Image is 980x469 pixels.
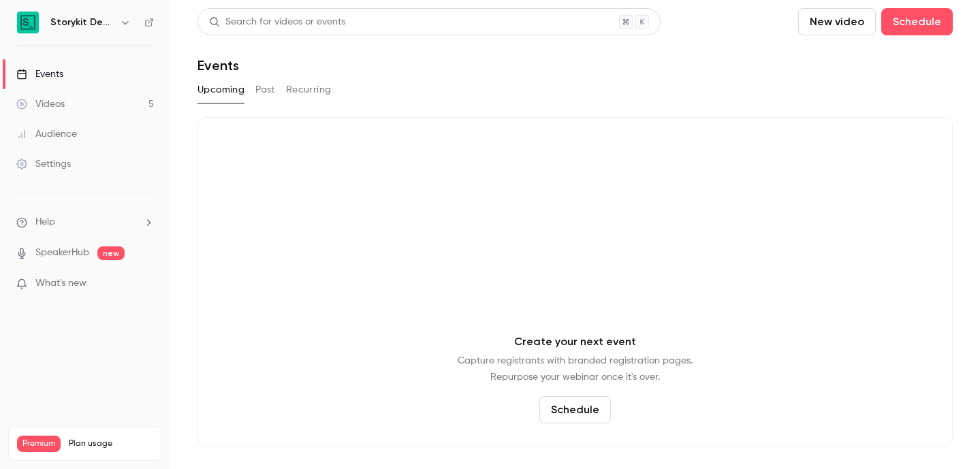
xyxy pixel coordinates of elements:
[69,438,153,449] span: Plan usage
[97,246,125,260] span: new
[209,15,345,29] div: Search for videos or events
[50,16,114,29] h6: Storykit Deep Dives
[286,79,332,101] button: Recurring
[35,215,55,229] span: Help
[16,215,154,229] li: help-dropdown-opener
[17,436,61,452] span: Premium
[17,12,39,33] img: Storykit Deep Dives
[16,127,77,141] div: Audience
[255,79,275,101] button: Past
[514,334,636,350] p: Create your next event
[539,396,611,423] button: Schedule
[35,276,86,291] span: What's new
[458,353,693,385] p: Capture registrants with branded registration pages. Repurpose your webinar once it's over.
[35,246,89,260] a: SpeakerHub
[881,8,953,35] button: Schedule
[16,67,63,81] div: Events
[197,57,239,74] h1: Events
[138,278,154,290] iframe: Noticeable Trigger
[16,157,71,171] div: Settings
[197,79,244,101] button: Upcoming
[16,97,65,111] div: Videos
[798,8,876,35] button: New video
